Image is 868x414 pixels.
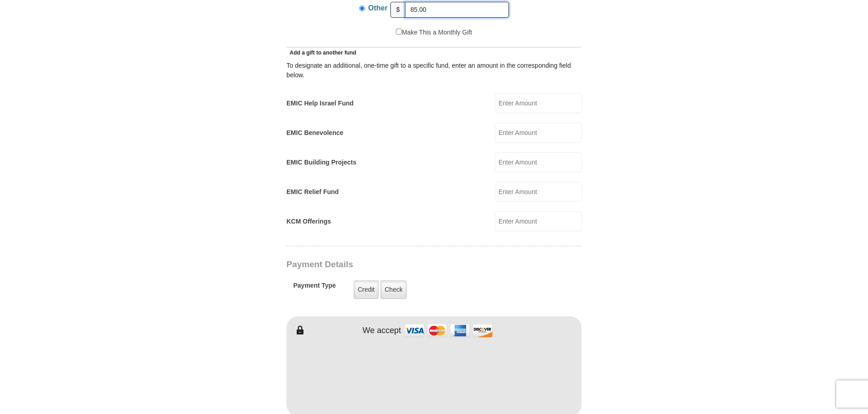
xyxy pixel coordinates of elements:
[286,99,354,108] label: EMIC Help Israel Fund
[380,280,407,299] label: Check
[286,158,356,167] label: EMIC Building Projects
[495,152,582,172] input: Enter Amount
[286,217,331,226] label: KCM Offerings
[363,326,401,336] h4: We accept
[293,282,336,294] h5: Payment Type
[286,128,343,138] label: EMIC Benevolence
[396,29,402,35] input: Make This a Monthly Gift
[403,321,494,340] img: credit cards accepted
[286,61,582,80] div: To designate an additional, one-time gift to a specific fund, enter an amount in the correspondin...
[495,182,582,202] input: Enter Amount
[368,4,388,12] span: Other
[405,2,509,18] input: Other Amount
[495,93,582,113] input: Enter Amount
[286,187,339,197] label: EMIC Relief Fund
[286,259,518,270] h3: Payment Details
[286,50,356,56] span: Add a gift to another fund
[495,123,582,143] input: Enter Amount
[396,28,472,37] label: Make This a Monthly Gift
[354,280,379,299] label: Credit
[390,2,406,18] span: $
[495,211,582,231] input: Enter Amount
